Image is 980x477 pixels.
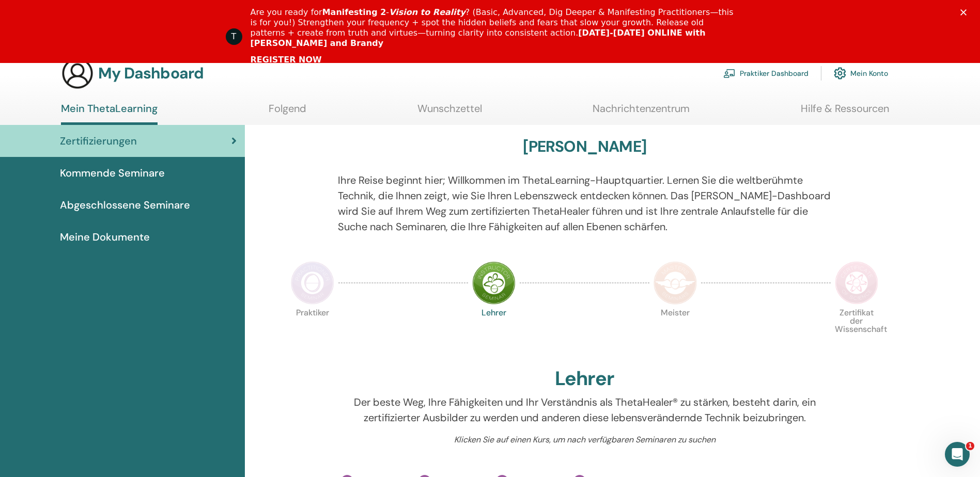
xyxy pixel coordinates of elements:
[417,102,482,122] a: Wunschzettel
[960,9,971,15] div: Schließen
[966,442,974,450] span: 1
[338,172,831,234] p: Ihre Reise beginnt hier; Willkommen im ThetaLearning-Hauptquartier. Lernen Sie die weltberühmte T...
[523,137,646,156] h3: [PERSON_NAME]
[593,102,690,122] a: Nachrichtenzentrum
[322,7,386,17] b: Manifesting 2
[834,65,846,82] img: cog.svg
[60,229,150,245] span: Meine Dokumente
[389,7,465,17] i: Vision to Reality
[338,434,831,446] p: Klicken Sie auf einen Kurs, um nach verfügbaren Seminaren zu suchen
[555,367,614,391] h2: Lehrer
[835,261,878,305] img: Certificate of Science
[269,102,306,122] a: Folgend
[723,62,808,85] a: Praktiker Dashboard
[654,309,697,352] p: Meister
[835,309,878,352] p: Zertifikat der Wissenschaft
[61,102,158,125] a: Mein ThetaLearning
[61,57,94,90] img: generic-user-icon.jpg
[654,261,697,305] img: Master
[945,442,970,467] iframe: Intercom live chat
[472,261,516,305] img: Instructor
[251,28,706,48] b: [DATE]-[DATE] ONLINE with [PERSON_NAME] and Brandy
[251,55,322,66] a: REGISTER NOW
[60,197,190,213] span: Abgeschlossene Seminare
[723,69,736,78] img: chalkboard-teacher.svg
[472,309,516,352] p: Lehrer
[251,7,738,49] div: Are you ready for - ? (Basic, Advanced, Dig Deeper & Manifesting Practitioners—this is for you!) ...
[60,165,165,181] span: Kommende Seminare
[226,28,242,45] div: Profile image for ThetaHealing
[291,309,334,352] p: Praktiker
[801,102,889,122] a: Hilfe & Ressourcen
[60,133,137,149] span: Zertifizierungen
[291,261,334,305] img: Practitioner
[834,62,888,85] a: Mein Konto
[98,64,204,83] h3: My Dashboard
[338,394,831,425] p: Der beste Weg, Ihre Fähigkeiten und Ihr Verständnis als ThetaHealer® zu stärken, besteht darin, e...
